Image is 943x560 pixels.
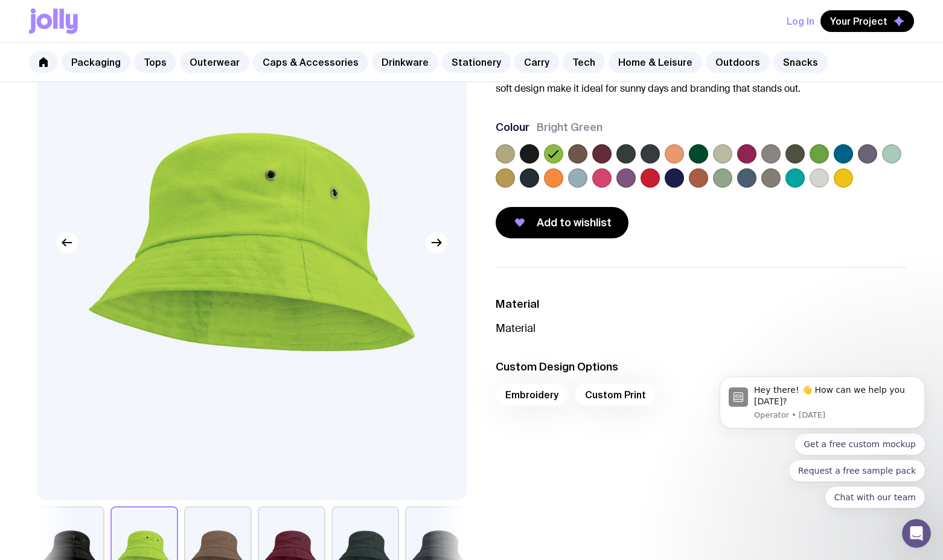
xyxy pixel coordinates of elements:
h3: Material [496,297,906,311]
a: Home & Leisure [609,51,702,73]
iframe: Intercom notifications message [702,284,943,527]
button: Your Project [820,10,914,32]
a: Tech [563,51,605,73]
p: Material [496,321,906,336]
h3: Custom Design Options [496,360,906,374]
a: Outerwear [180,51,249,73]
span: Your Project [830,15,887,27]
a: Drinkware [372,51,438,73]
a: Stationery [442,51,511,73]
button: Add to wishlist [496,207,628,238]
h3: Colour [496,120,529,135]
a: Caps & Accessories [253,51,368,73]
span: Add to wishlist [537,215,612,230]
a: Snacks [773,51,828,73]
a: Outdoors [706,51,770,73]
iframe: Intercom live chat [902,519,931,548]
button: Log In [787,10,814,32]
a: Packaging [62,51,130,73]
a: Carry [514,51,559,73]
a: Tops [134,51,176,73]
span: Bright Green [537,120,603,135]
